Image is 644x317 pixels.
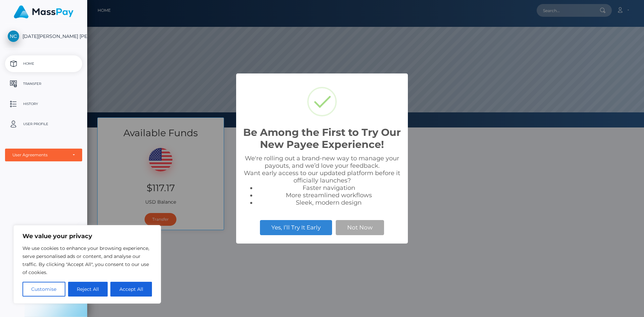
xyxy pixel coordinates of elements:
[14,5,73,18] img: MassPay
[256,199,401,206] li: Sleek, modern design
[256,192,401,199] li: More streamlined workflows
[5,149,82,161] button: User Agreements
[256,184,401,192] li: Faster navigation
[12,152,67,158] div: User Agreements
[243,126,401,151] h2: Be Among the First to Try Our New Payee Experience!
[22,282,65,297] button: Customise
[8,99,79,109] p: History
[22,232,152,240] p: We value your privacy
[22,244,152,276] p: We use cookies to enhance your browsing experience, serve personalised ads or content, and analys...
[13,225,161,304] div: We value your privacy
[260,220,332,235] button: Yes, I’ll Try It Early
[243,155,401,206] div: We're rolling out a brand-new way to manage your payouts, and we’d love your feedback. Want early...
[110,282,152,297] button: Accept All
[8,119,79,129] p: User Profile
[68,282,108,297] button: Reject All
[336,220,384,235] button: Not Now
[8,79,79,89] p: Transfer
[5,33,82,39] span: [DATE][PERSON_NAME] [PERSON_NAME]
[8,59,79,69] p: Home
